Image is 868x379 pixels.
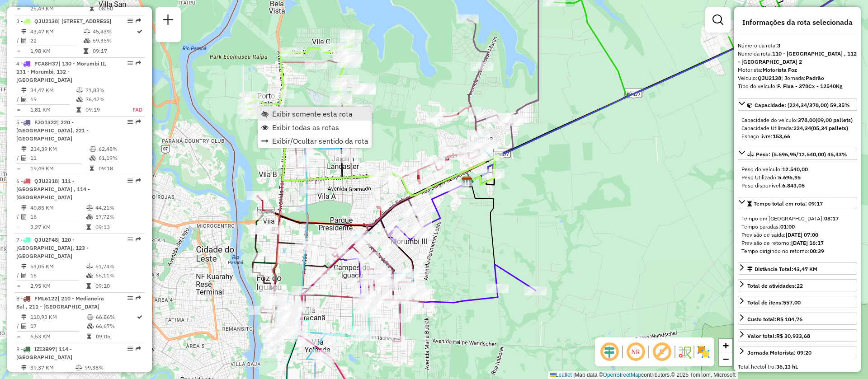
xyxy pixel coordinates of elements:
strong: 12.540,00 [782,166,808,173]
a: Zoom in [719,339,732,352]
strong: 6.843,05 [782,182,805,189]
td: 22 [30,36,83,45]
div: Valor total: [747,332,810,340]
i: % de utilização do peso [84,29,90,34]
a: Peso: (5.696,95/12.540,00) 45,43% [738,148,857,160]
i: Distância Total [21,314,27,320]
em: Rota exportada [136,119,141,125]
div: Número da rota: [738,42,857,50]
td: 40,85 KM [30,203,86,212]
td: 25,49 KM [30,4,89,13]
td: 110,93 KM [30,313,86,322]
div: Tipo do veículo: [738,82,857,90]
td: 53,05 KM [30,262,86,271]
span: 3 - [16,18,111,24]
span: | 210 - Medianeira Sul , 211 - [GEOGRAPHIC_DATA] [16,295,104,310]
h4: Informações da rota selecionada [738,18,857,27]
td: 19,49 KM [30,164,89,173]
span: Peso: (5.696,95/12.540,00) 45,43% [756,151,847,158]
td: 11 [30,154,89,163]
td: 65,11% [95,271,141,280]
td: 43,47 KM [30,27,83,36]
a: Distância Total:43,47 KM [738,262,857,275]
div: Tempo paradas: [741,223,854,231]
td: 76,42% [85,95,123,104]
i: % de utilização do peso [90,146,96,152]
i: Tempo total em rota [90,6,94,11]
div: Peso disponível: [741,182,854,190]
div: Peso: (5.696,95/12.540,00) 45,43% [738,162,857,193]
span: | [STREET_ADDRESS] [58,18,111,24]
div: Capacidade Utilizada: [741,124,854,132]
td: 09:19 [85,105,123,114]
a: Total de atividades:22 [738,279,857,291]
td: 57,72% [95,212,141,221]
div: Tempo dirigindo no retorno: [741,247,854,255]
td: 2,95 KM [30,281,86,290]
td: = [16,105,21,114]
div: Jornada Motorista: 09:20 [747,349,811,357]
strong: 153,66 [773,133,790,140]
td: 2,27 KM [30,223,86,232]
td: 44,21% [95,203,141,212]
td: / [16,154,21,163]
strong: [DATE] 16:17 [791,239,824,246]
em: Opções [127,295,133,301]
strong: 557,00 [783,299,801,306]
td: = [16,164,21,173]
img: Exibir/Ocultar setores [696,345,711,359]
i: % de utilização da cubagem [87,323,94,329]
td: = [16,4,21,13]
div: Previsão de retorno: [741,239,854,247]
span: Ocultar deslocamento [599,341,620,363]
em: Opções [127,346,133,351]
em: Opções [127,237,133,242]
i: % de utilização do peso [75,365,82,370]
i: Tempo total em rota [87,334,91,339]
img: CDD Foz do Iguaçu [461,176,473,188]
a: Exibir filtros [709,11,727,29]
td: 09:17 [92,47,136,56]
span: FCA8H37 [34,60,58,67]
i: Tempo total em rota [90,166,94,171]
strong: 36,13 hL [776,363,798,370]
i: % de utilização da cubagem [86,273,93,278]
span: Tempo total em rota: 09:17 [754,200,823,207]
div: Tempo total em rota: 09:17 [738,211,857,259]
span: | 120 - [GEOGRAPHIC_DATA], 123 - [GEOGRAPHIC_DATA] [16,236,89,259]
a: Custo total:R$ 104,76 [738,313,857,325]
strong: (09,00 pallets) [816,117,853,123]
td: 09:10 [95,281,141,290]
strong: 22 [797,282,803,289]
em: Opções [127,178,133,183]
i: Tempo total em rota [86,225,91,230]
span: FML6122 [34,295,57,302]
div: Distância Total: [747,265,817,273]
span: 7 - [16,236,89,259]
i: % de utilização do peso [86,205,93,211]
strong: [DATE] 07:00 [786,231,818,238]
span: | Jornada: [781,75,824,81]
i: Distância Total [21,29,27,34]
a: Leaflet [550,372,572,378]
div: Motorista: [738,66,857,74]
strong: 01:00 [780,223,795,230]
em: Rota exportada [136,295,141,301]
i: Distância Total [21,264,27,269]
td: 6,53 KM [30,332,86,341]
a: Zoom out [719,352,732,366]
a: Tempo total em rota: 09:17 [738,197,857,209]
span: Total de atividades: [747,282,803,289]
span: | 114 - [GEOGRAPHIC_DATA] [16,346,72,360]
strong: R$ 30.933,68 [776,332,810,339]
strong: 08:17 [824,215,839,222]
td: / [16,36,21,45]
td: 09:18 [98,164,141,173]
em: Rota exportada [136,346,141,351]
td: = [16,223,21,232]
td: 214,39 KM [30,145,89,154]
span: Peso do veículo: [741,166,808,173]
i: % de utilização da cubagem [76,97,83,102]
span: | 220 - [GEOGRAPHIC_DATA], 221 - [GEOGRAPHIC_DATA] [16,119,89,142]
td: 09:05 [95,332,136,341]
